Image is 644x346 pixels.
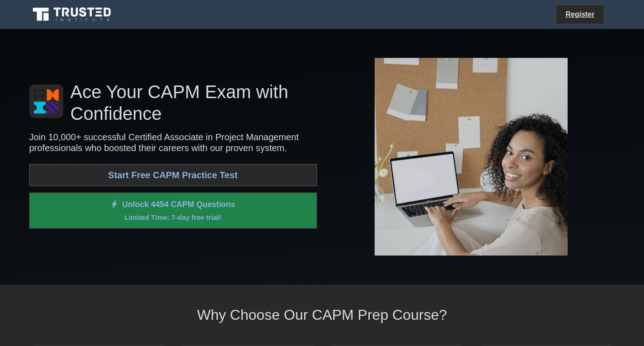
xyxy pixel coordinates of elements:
[560,9,600,20] a: Register
[41,212,306,223] small: Limited Time: 7-day free trial!
[29,81,317,124] h1: Ace Your CAPM Exam with Confidence
[29,164,317,186] a: Start Free CAPM Practice Test
[29,306,615,323] h2: Why Choose Our CAPM Prep Course?
[29,193,317,229] a: Unlock 4454 CAPM QuestionsLimited Time: 7-day free trial!
[29,132,317,153] p: Join 10,000+ successful Certified Associate in Project Management professionals who boosted their...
